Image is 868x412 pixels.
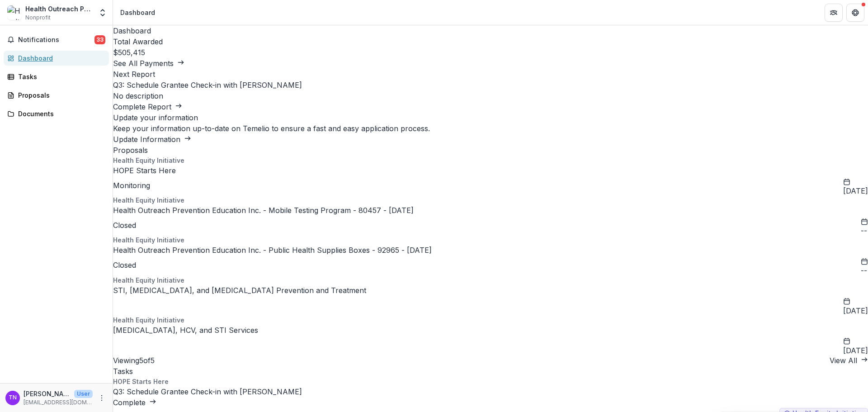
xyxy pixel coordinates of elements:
a: Dashboard [4,51,109,66]
button: Partners [825,4,843,22]
span: -- [861,266,868,275]
img: Health Outreach Prevention Education Inc. [7,5,22,20]
p: Health Equity Initiative [113,156,868,165]
h2: Update your information [113,112,868,123]
span: Closed [113,221,136,230]
button: See All Payments [113,58,184,69]
a: [MEDICAL_DATA], HCV, and STI Services [113,326,258,335]
div: Taryn Norman [9,395,17,401]
a: Complete [113,398,156,407]
span: Closed [113,261,136,270]
h2: Proposals [113,145,868,156]
h2: Tasks [113,366,868,377]
p: User [74,390,93,398]
h3: $505,415 [113,47,868,58]
p: Health Equity Initiative [113,195,868,205]
div: Documents [18,109,102,118]
h2: Next Report [113,69,868,80]
a: Health Outreach Prevention Education Inc. - Public Health Supplies Boxes - 92965 - [DATE] [113,246,432,255]
div: Dashboard [120,8,155,17]
span: Monitoring [113,181,150,190]
span: -- [861,227,868,235]
p: [PERSON_NAME] [24,389,71,398]
span: [DATE] [843,346,868,355]
a: Documents [4,106,109,121]
div: Dashboard [18,53,102,63]
span: Nonprofit [25,14,51,22]
span: [DATE] [843,187,868,195]
a: Proposals [4,88,109,103]
button: Get Help [846,4,864,22]
p: Viewing 5 of 5 [113,355,155,366]
a: Q3: Schedule Grantee Check-in with [PERSON_NAME] [113,387,302,396]
p: Health Equity Initiative [113,275,868,285]
a: Update Information [113,135,191,144]
div: Health Outreach Prevention Education Inc. [25,4,93,14]
button: Notifications33 [4,33,109,47]
h3: Q3: Schedule Grantee Check-in with [PERSON_NAME] [113,80,868,90]
button: Open entity switcher [96,4,109,22]
button: More [96,393,107,403]
nav: breadcrumb [117,6,159,19]
a: STI, [MEDICAL_DATA], and [MEDICAL_DATA] Prevention and Treatment [113,286,366,295]
a: Tasks [4,69,109,84]
p: Health Equity Initiative [113,235,868,245]
a: HOPE Starts Here [113,166,176,175]
p: HOPE Starts Here [113,377,868,386]
a: View All [830,355,868,366]
h2: Total Awarded [113,36,868,47]
span: Notifications [18,36,94,44]
p: [EMAIL_ADDRESS][DOMAIN_NAME] [24,398,93,407]
div: Tasks [18,72,102,81]
a: Complete Report [113,102,182,111]
div: Proposals [18,90,102,100]
p: Health Equity Initiative [113,315,868,325]
h1: Dashboard [113,25,868,36]
h3: Keep your information up-to-date on Temelio to ensure a fast and easy application process. [113,123,868,134]
a: Health Outreach Prevention Education Inc. - Mobile Testing Program - 80457 - [DATE] [113,206,414,215]
span: [DATE] [843,307,868,315]
span: 33 [94,35,105,44]
p: No description [113,90,868,101]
